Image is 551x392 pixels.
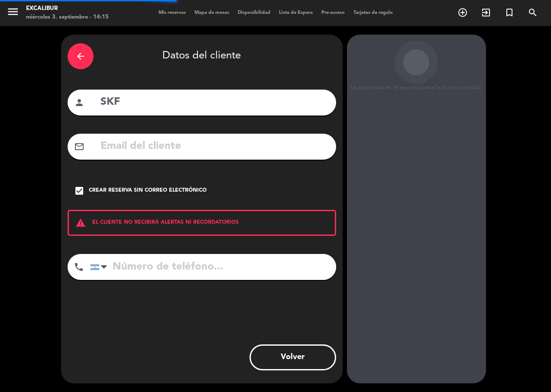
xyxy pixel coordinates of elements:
[74,97,84,108] i: person
[233,10,275,15] span: Disponibilidad
[90,254,336,280] input: Número de teléfono...
[91,254,110,280] div: Argentina: +54
[68,41,336,71] div: Datos del cliente
[275,10,317,15] span: Lista de Espera
[6,5,19,21] button: menu
[74,186,84,196] i: check_box
[317,10,349,15] span: Pre-acceso
[481,7,491,18] i: exit_to_app
[89,186,207,195] div: Crear reserva sin correo electrónico
[100,93,330,111] input: Nombre del cliente
[74,141,84,152] i: mail_outline
[100,138,330,155] input: Email del cliente
[190,10,233,15] span: Mapa de mesas
[75,51,86,61] i: arrow_back
[69,218,92,228] i: warning
[154,10,190,15] span: Mis reservas
[347,84,486,91] div: La paciencia es el secreto para la buena comida.
[68,210,336,236] div: EL CLIENTE NO RECIBIRÁ ALERTAS NI RECORDATORIOS
[528,7,538,18] i: search
[74,262,84,272] i: phone
[504,7,515,18] i: turned_in_not
[349,10,397,15] span: Tarjetas de regalo
[6,5,19,18] i: menu
[26,13,109,22] div: miércoles 3. septiembre - 14:15
[457,7,468,18] i: add_circle_outline
[250,344,336,370] button: Volver
[26,4,109,13] div: Excalibur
